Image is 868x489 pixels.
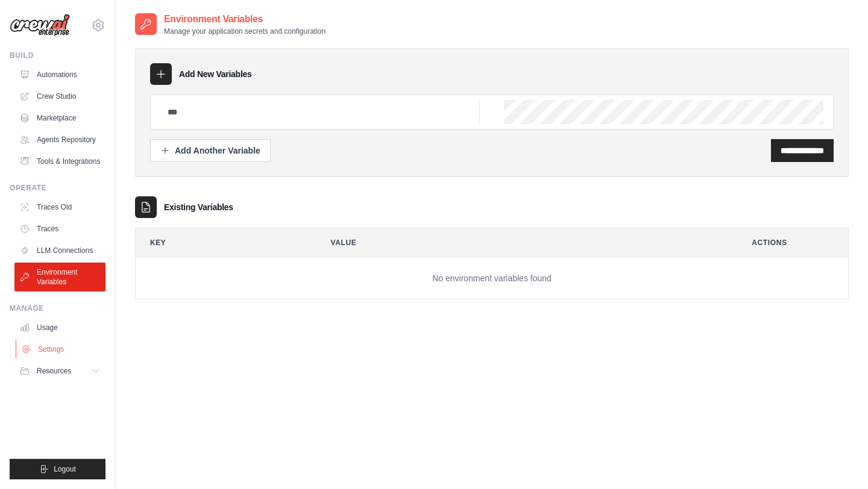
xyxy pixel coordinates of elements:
th: Value [316,228,728,257]
img: Logo [10,14,70,37]
td: No environment variables found [136,258,848,299]
a: Settings [16,340,107,359]
h3: Existing Variables [164,201,233,213]
button: Add Another Variable [150,139,271,162]
a: Crew Studio [14,87,105,106]
div: Operate [10,183,105,193]
div: Add Another Variable [160,145,260,157]
div: Build [10,51,105,60]
span: Resources [37,366,71,376]
a: Agents Repository [14,130,105,149]
a: Automations [14,65,105,84]
button: Logout [10,459,105,479]
a: Environment Variables [14,263,105,291]
h3: Add New Variables [179,68,252,80]
button: Resources [14,361,105,381]
div: Manage [10,304,105,313]
a: Marketplace [14,108,105,128]
a: Tools & Integrations [14,152,105,171]
p: Manage your application secrets and configuration [164,26,325,36]
a: Traces [14,219,105,238]
th: Actions [737,228,848,257]
a: Traces Old [14,198,105,217]
th: Key [136,228,307,257]
h2: Environment Variables [164,12,325,26]
span: Logout [54,464,76,474]
a: LLM Connections [14,241,105,260]
a: Usage [14,318,105,337]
